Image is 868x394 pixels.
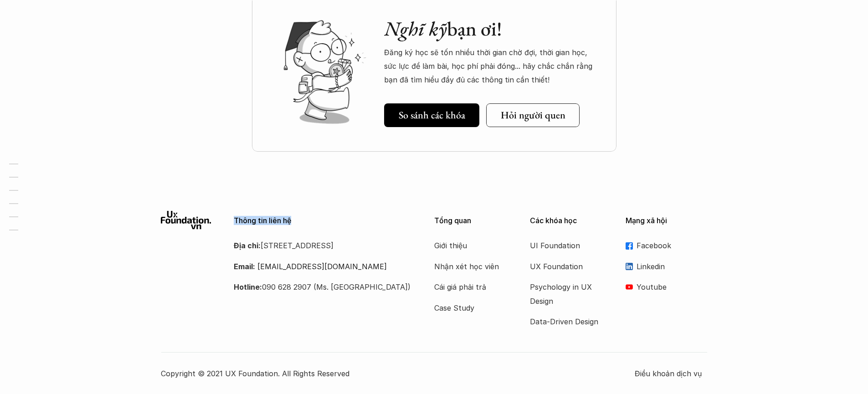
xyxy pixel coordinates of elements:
[434,239,507,252] a: Giới thiệu
[530,239,603,252] a: UI Foundation
[234,239,411,252] p: [STREET_ADDRESS]
[257,262,387,271] a: [EMAIL_ADDRESS][DOMAIN_NAME]
[434,216,516,225] p: Tổng quan
[384,17,598,41] h2: bạn ơi!
[399,109,465,121] h5: So sánh các khóa
[637,280,708,294] p: Youtube
[384,103,479,127] a: So sánh các khóa
[626,239,708,252] a: Facebook
[234,216,411,225] p: Thông tin liên hệ
[626,260,708,273] a: Linkedin
[234,241,261,250] strong: Địa chỉ:
[384,15,447,41] em: Nghĩ kỹ
[161,367,635,380] p: Copyright © 2021 UX Foundation. All Rights Reserved
[626,216,708,225] p: Mạng xã hội
[384,46,598,87] p: Đăng ký học sẽ tốn nhiều thời gian chờ đợi, thời gian học, sức lực để làm bài, học phí phải đóng....
[434,280,507,294] a: Cái giá phải trả
[530,260,603,273] a: UX Foundation
[637,239,708,252] p: Facebook
[626,280,708,294] a: Youtube
[234,262,255,271] strong: Email:
[635,367,708,380] a: Điều khoản dịch vụ
[434,301,507,315] a: Case Study
[434,260,507,273] a: Nhận xét học viên
[486,103,580,127] a: Hỏi người quen
[234,280,411,294] p: 090 628 2907 (Ms. [GEOGRAPHIC_DATA])
[530,315,603,328] a: Data-Driven Design
[530,280,603,308] a: Psychology in UX Design
[501,109,565,121] h5: Hỏi người quen
[234,282,262,292] strong: Hotline:
[637,260,708,273] p: Linkedin
[530,216,612,225] p: Các khóa học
